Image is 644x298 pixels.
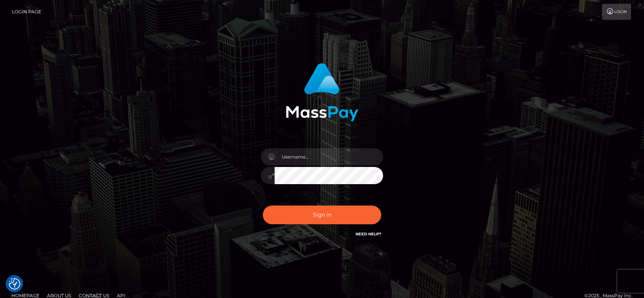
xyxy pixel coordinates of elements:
button: Consent Preferences [9,278,20,290]
img: Revisit consent button [9,278,20,290]
a: Login Page [12,4,41,20]
a: Need Help? [356,232,381,236]
input: Username... [275,148,383,165]
img: MassPay Login [286,63,358,121]
a: Login [602,4,631,20]
button: Sign in [263,206,381,224]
